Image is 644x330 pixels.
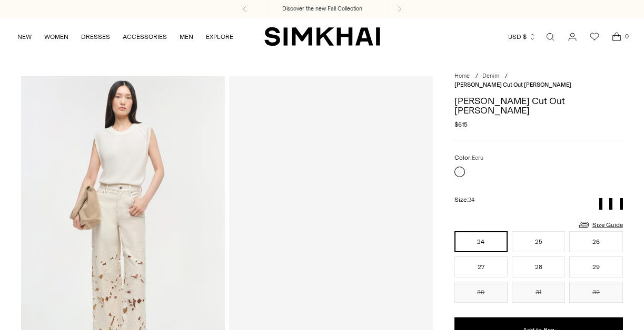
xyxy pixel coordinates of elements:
[282,5,362,13] a: Discover the new Fall Collection
[454,282,508,303] button: 30
[81,25,110,48] a: DRESSES
[468,197,474,203] span: 24
[569,256,622,277] button: 29
[540,26,561,47] a: Open search modal
[569,282,622,303] button: 32
[472,154,483,161] span: Ecru
[17,25,32,48] a: NEW
[569,231,622,252] button: 26
[508,25,536,48] button: USD $
[622,32,631,41] span: 0
[562,26,583,47] a: Go to the account page
[454,231,508,252] button: 24
[454,96,623,115] h1: [PERSON_NAME] Cut Out [PERSON_NAME]
[505,72,508,81] div: /
[454,195,474,205] label: Size:
[578,218,623,231] a: Size Guide
[512,256,565,277] button: 28
[264,26,380,47] a: SIMKHAI
[482,73,499,79] a: Denim
[180,25,193,48] a: MEN
[206,25,233,48] a: EXPLORE
[123,25,167,48] a: ACCESSORIES
[454,72,623,89] nav: breadcrumbs
[475,72,478,81] div: /
[454,81,571,88] span: [PERSON_NAME] Cut Out [PERSON_NAME]
[512,282,565,303] button: 31
[584,26,605,47] a: Wishlist
[454,73,470,79] a: Home
[606,26,627,47] a: Open cart modal
[454,120,468,129] span: $615
[454,153,483,163] label: Color:
[512,231,565,252] button: 25
[454,256,508,277] button: 27
[44,25,68,48] a: WOMEN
